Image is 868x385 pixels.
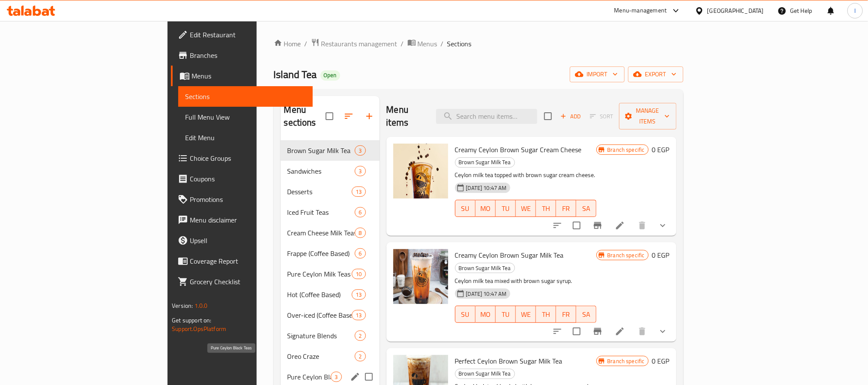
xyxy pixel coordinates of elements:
[658,326,668,337] svg: Show Choices
[632,321,652,342] button: delete
[331,372,341,382] div: items
[386,103,426,129] h2: Menu items
[171,271,312,292] a: Grocery Checklist
[287,331,355,341] div: Signature Blends
[568,217,586,235] span: Select to update
[281,140,380,161] div: Brown Sugar Milk Tea3
[287,269,352,279] div: Pure Ceylon Milk Teas
[580,308,593,321] span: SA
[190,235,305,246] span: Upsell
[516,306,536,323] button: WE
[171,24,312,45] a: Edit Restaurant
[190,30,305,40] span: Edit Restaurant
[172,323,226,334] a: Support.OpsPlatform
[455,369,515,379] span: Brown Sugar Milk Tea
[355,331,365,341] div: items
[287,310,352,320] div: Over-iced (Coffee Based)
[547,215,568,236] button: sort-choices
[355,207,365,217] div: items
[281,305,380,325] div: Over-iced (Coffee Based)13
[539,107,557,125] span: Select section
[171,148,312,168] a: Choice Groups
[560,308,573,321] span: FR
[560,202,573,215] span: FR
[352,291,365,299] span: 13
[479,308,492,321] span: MO
[463,184,510,192] span: [DATE] 10:47 AM
[614,6,667,16] div: Menu-management
[854,6,856,15] span: I
[455,157,515,167] span: Brown Sugar Milk Tea
[320,107,338,125] span: Select all sections
[287,145,355,156] span: Brown Sugar Milk Tea
[178,127,312,148] a: Edit Menu
[580,202,593,215] span: SA
[628,66,683,82] button: export
[171,251,312,271] a: Coverage Report
[281,243,380,264] div: Frappe (Coffee Based)6
[355,352,365,361] span: 2
[516,200,536,217] button: WE
[287,166,355,176] span: Sandwiches
[287,372,331,382] span: Pure Ceylon Black Teas
[190,215,305,225] span: Menu disclaimer
[536,200,556,217] button: TH
[557,110,584,123] button: Add
[281,284,380,305] div: Hot (Coffee Based)13
[287,289,352,300] span: Hot (Coffee Based)
[190,256,305,266] span: Coverage Report
[359,106,380,126] button: Add section
[352,188,365,196] span: 13
[281,264,380,284] div: Pure Ceylon Milk Teas10
[320,70,340,81] div: Open
[352,310,365,320] div: items
[707,6,764,15] div: [GEOGRAPHIC_DATA]
[320,72,340,79] span: Open
[172,300,193,311] span: Version:
[401,39,404,49] li: /
[355,228,365,238] div: items
[355,145,365,156] div: items
[584,110,619,123] span: Select section first
[190,194,305,205] span: Promotions
[576,306,596,323] button: SA
[557,110,584,123] span: Add item
[287,351,355,361] div: Oreo Craze
[658,220,668,231] svg: Show Choices
[455,157,515,168] div: Brown Sugar Milk Tea
[455,263,515,273] span: Brown Sugar Milk Tea
[652,321,673,342] button: show more
[190,277,305,287] span: Grocery Checklist
[635,69,676,80] span: export
[287,207,355,217] span: Iced Fruit Teas
[355,229,365,237] span: 8
[619,103,676,129] button: Manage items
[171,189,312,210] a: Promotions
[652,355,670,367] h6: 0 EGP
[355,147,365,155] span: 3
[281,325,380,346] div: Signature Blends2
[281,202,380,223] div: Iced Fruit Teas6
[499,308,512,321] span: TU
[171,230,312,251] a: Upsell
[287,186,352,197] span: Desserts
[604,251,648,259] span: Branch specific
[352,186,365,197] div: items
[459,202,472,215] span: SU
[556,306,576,323] button: FR
[185,132,305,143] span: Edit Menu
[539,202,553,215] span: TH
[556,200,576,217] button: FR
[393,144,448,199] img: Creamy Ceylon Brown Sugar Cream Cheese
[352,269,365,279] div: items
[455,369,515,379] div: Brown Sugar Milk Tea
[349,370,362,383] button: edit
[455,355,563,367] span: Perfect Ceylon Brown Sugar Milk Tea
[171,210,312,230] a: Menu disclaimer
[355,250,365,258] span: 6
[539,308,553,321] span: TH
[479,202,492,215] span: MO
